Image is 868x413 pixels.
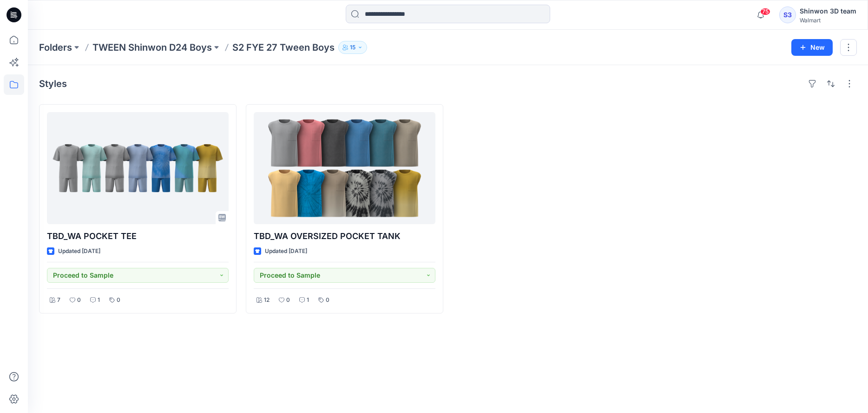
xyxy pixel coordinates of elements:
[58,246,100,256] p: Updated [DATE]
[800,6,856,17] div: Shinwon 3D team
[47,230,229,243] p: TBD_WA POCKET TEE
[254,112,435,224] a: TBD_WA OVERSIZED POCKET TANK
[265,246,307,256] p: Updated [DATE]
[77,295,81,305] p: 0
[779,7,796,23] div: S3
[254,230,435,243] p: TBD_WA OVERSIZED POCKET TANK
[47,112,229,224] a: TBD_WA POCKET TEE
[350,42,355,53] p: 15
[760,8,770,15] span: 75
[791,39,833,56] button: New
[232,41,335,54] p: S2 FYE 27 Tween Boys
[326,295,329,305] p: 0
[39,41,72,54] a: Folders
[57,295,60,305] p: 7
[800,17,856,24] div: Walmart
[307,295,309,305] p: 1
[39,78,67,89] h4: Styles
[98,295,100,305] p: 1
[286,295,290,305] p: 0
[338,41,367,54] button: 15
[264,295,270,305] p: 12
[92,41,212,54] a: TWEEN Shinwon D24 Boys
[117,295,120,305] p: 0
